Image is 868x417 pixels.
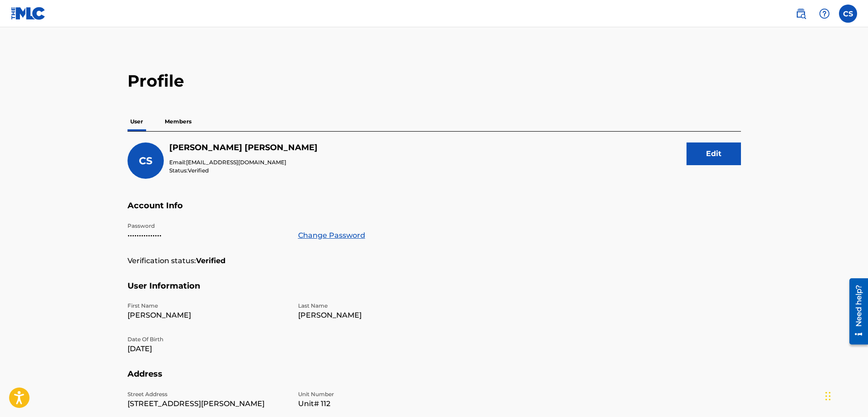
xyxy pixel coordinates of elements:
p: Members [162,112,194,131]
p: Unit Number [298,390,458,398]
iframe: Resource Center [843,275,868,348]
p: [DATE] [128,343,287,354]
p: [STREET_ADDRESS][PERSON_NAME] [128,398,287,409]
span: Verified [188,167,209,174]
h5: Christopher Sims [169,142,318,153]
p: Unit# 112 [298,398,458,409]
img: search [795,8,806,19]
h5: Address [128,369,741,390]
div: User Menu [839,5,857,23]
p: Last Name [298,302,458,310]
p: Email: [169,158,318,167]
h5: Account Info [128,201,741,222]
a: Change Password [298,230,365,241]
p: Password [128,222,287,230]
h5: User Information [128,281,741,302]
h2: Profile [128,71,741,91]
p: First Name [128,302,287,310]
img: MLC Logo [11,7,46,20]
iframe: Chat Widget [823,373,868,417]
div: Help [815,5,834,23]
p: Street Address [128,390,287,398]
a: Public Search [792,5,810,23]
p: Date Of Birth [128,335,287,343]
div: Drag [825,383,831,410]
p: Verification status: [128,255,196,266]
button: Edit [687,142,741,165]
span: CS [139,155,152,167]
span: [EMAIL_ADDRESS][DOMAIN_NAME] [186,159,286,166]
p: User [128,112,146,131]
p: ••••••••••••••• [128,230,287,241]
strong: Verified [196,255,226,266]
p: [PERSON_NAME] [298,310,458,321]
p: Status: [169,167,318,175]
p: [PERSON_NAME] [128,310,287,321]
img: help [819,8,830,19]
